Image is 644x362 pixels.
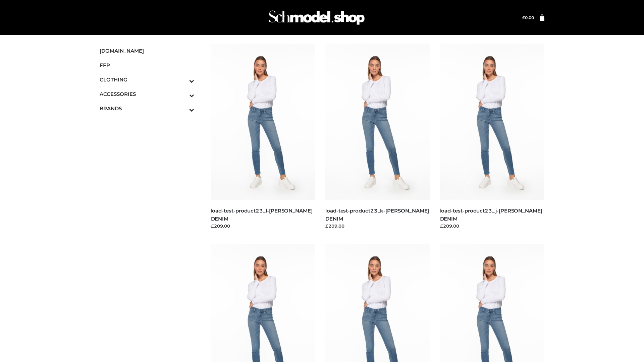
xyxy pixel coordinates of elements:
div: £209.00 [325,223,430,229]
a: BRANDSToggle Submenu [100,101,194,116]
button: Toggle Submenu [171,101,194,116]
span: [DOMAIN_NAME] [100,47,194,55]
a: CLOTHINGToggle Submenu [100,72,194,87]
div: £209.00 [211,223,316,229]
button: Toggle Submenu [171,72,194,87]
a: load-test-product23_k-[PERSON_NAME] DENIM [325,207,429,222]
a: load-test-product23_j-[PERSON_NAME] DENIM [440,207,542,222]
span: FFP [100,61,194,69]
a: ACCESSORIESToggle Submenu [100,87,194,101]
button: Toggle Submenu [171,87,194,101]
img: Schmodel Admin 964 [266,4,367,31]
div: £209.00 [440,223,545,229]
a: £0.00 [522,15,534,20]
span: BRANDS [100,105,194,112]
bdi: 0.00 [522,15,534,20]
span: CLOTHING [100,76,194,83]
span: £ [522,15,525,20]
a: [DOMAIN_NAME] [100,44,194,58]
span: ACCESSORIES [100,90,194,98]
a: load-test-product23_l-[PERSON_NAME] DENIM [211,207,313,222]
a: FFP [100,58,194,72]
